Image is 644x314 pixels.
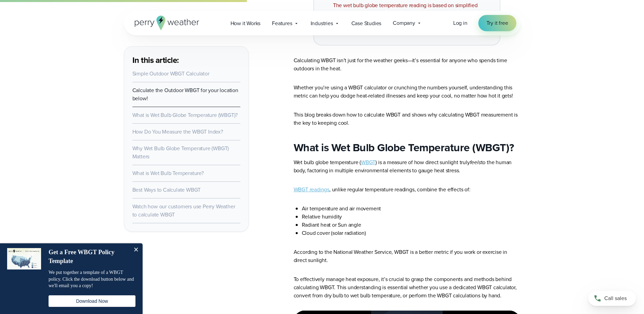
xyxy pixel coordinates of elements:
li: Cloud cover (solar radiation) [302,229,520,237]
a: Simple Outdoor WBGT Calculator [132,70,209,77]
p: To effectively manage heat exposure, it’s crucial to grasp the components and methods behind calc... [294,275,520,300]
li: Radiant heat or Sun angle [302,221,520,229]
a: Try it free [478,15,516,31]
span: Call sales [604,294,627,302]
p: Wet bulb globe temperature ( ) is a measure of how direct sunlight truly to the human body, facto... [294,158,520,175]
em: feels [470,158,481,166]
p: According to the National Weather Service, WBGT is a better metric if you work or exercise in dir... [294,248,520,264]
span: Features [272,19,292,28]
a: How Do You Measure the WBGT Index? [132,128,223,136]
a: WBGT [361,158,375,166]
p: Whether you’re using a WBGT calculator or crunching the numbers yourself, understanding this metr... [294,84,520,100]
span: How it Works [231,19,261,28]
p: This blog breaks down how to calculate WBGT and shows why calculating WBGT measurement is the key... [294,111,520,127]
a: Calculate the Outdoor WBGT for your location below! [132,86,238,102]
img: dialog featured image [7,248,41,269]
h3: In this article: [132,55,240,66]
span: Log in [453,19,467,27]
div: The wet bulb globe temperature reading is based on simplified formulas and estimated variables. O... [333,1,481,26]
a: Case Studies [346,16,387,30]
p: Calculating WBGT isn’t just for the weather geeks—it’s essential for anyone who spends time outdo... [294,56,520,73]
span: Industries [311,19,333,28]
a: Why Wet Bulb Globe Temperature (WBGT) Matters [132,144,229,160]
button: Close [129,243,143,257]
a: What is Wet Bulb Globe Temperature (WBGT)? [132,111,238,119]
li: Air temperature and air movement [302,205,520,213]
h4: Get a Free WBGT Policy Template [49,248,128,265]
span: Case Studies [351,19,382,28]
li: Relative humidity [302,213,520,221]
a: Call sales [588,291,636,306]
p: We put together a template of a WBGT policy. Click the download button below and we'll email you ... [49,269,135,289]
p: , unlike regular temperature readings, combine the effects of: [294,186,520,194]
a: What is Wet Bulb Temperature? [132,169,204,177]
a: Watch how our customers use Perry Weather to calculate WBGT [132,203,235,219]
span: Try it free [486,19,508,27]
strong: What is Wet Bulb Globe Temperature (WBGT)? [294,139,514,156]
span: Company [393,19,415,27]
a: Best Ways to Calculate WBGT [132,186,201,194]
a: How it Works [225,16,266,30]
a: WBGT readings [294,186,329,193]
button: Download Now [49,295,135,307]
a: Log in [453,19,467,27]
